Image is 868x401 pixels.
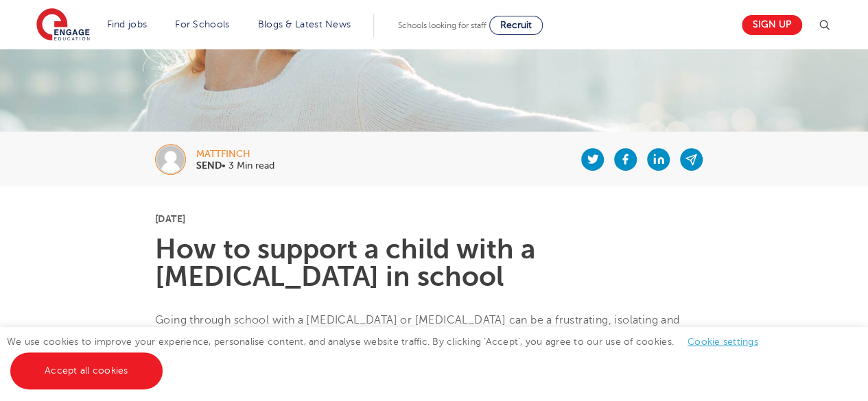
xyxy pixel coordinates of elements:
span: Recruit [500,20,532,30]
a: Blogs & Latest News [258,19,351,29]
a: Find jobs [107,19,148,29]
a: Cookie settings [688,337,758,347]
span: Schools looking for staff [398,21,486,30]
p: [DATE] [155,214,713,223]
a: Recruit [489,16,543,35]
a: Sign up [742,15,802,35]
a: Accept all cookies [10,352,163,389]
span: Going through school with a [MEDICAL_DATA] or [MEDICAL_DATA] can be a frustrating, isolating and ... [155,314,701,398]
span: We use cookies to improve your experience, personalise content, and analyse website traffic. By c... [7,337,772,376]
div: mattfinch [196,149,274,159]
b: SEND [196,160,222,171]
img: Engage Education [36,8,90,42]
a: For Schools [175,19,229,29]
p: • 3 Min read [196,161,274,171]
h1: How to support a child with a [MEDICAL_DATA] in school [155,236,713,291]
